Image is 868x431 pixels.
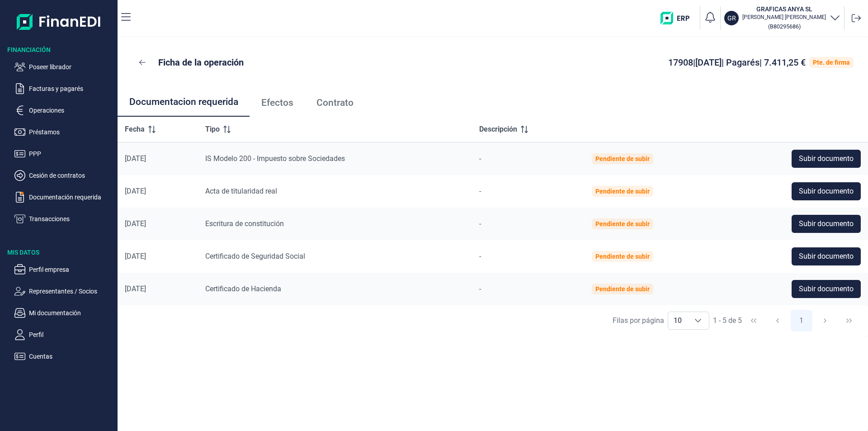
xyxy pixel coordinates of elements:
p: [PERSON_NAME] [PERSON_NAME] [742,14,826,21]
a: Efectos [250,88,305,118]
p: Perfil empresa [29,264,114,275]
span: Subir documento [799,218,854,229]
a: Contrato [305,88,365,118]
span: - [479,252,481,260]
div: Pte. de firma [813,59,850,66]
div: [DATE] [125,284,191,294]
div: Choose [687,312,709,329]
button: Perfil empresa [14,264,114,275]
div: [DATE] [125,154,191,163]
button: Documentación requerida [14,192,114,203]
button: GRGRAFICAS ANYA SL[PERSON_NAME] [PERSON_NAME](B80295686) [724,5,840,32]
span: Efectos [261,98,293,108]
span: - [479,284,481,293]
span: 1 - 5 de 5 [713,317,742,324]
button: Previous Page [767,310,788,332]
button: Subir documento [792,150,861,168]
span: IS Modelo 200 - Impuesto sobre Sociedades [205,154,345,163]
span: Tipo [205,124,220,135]
button: Representantes / Socios [14,286,114,297]
span: Contrato [316,98,354,108]
p: Transacciones [29,213,114,224]
p: Mi documentación [29,308,114,318]
p: Préstamos [29,127,114,137]
p: Ficha de la operación [158,56,244,69]
p: Facturas y pagarés [29,83,114,94]
button: Subir documento [792,182,861,200]
p: Documentación requerida [29,192,114,203]
span: Documentacion requerida [129,97,238,107]
span: Escritura de constitución [205,219,284,228]
button: PPP [14,148,114,159]
button: Cuentas [14,351,114,362]
button: First Page [743,310,764,332]
button: Transacciones [14,213,114,224]
div: Pendiente de subir [595,155,650,162]
span: Descripción [479,124,517,135]
button: Operaciones [14,105,114,116]
span: Subir documento [799,186,854,197]
span: - [479,219,481,228]
span: 10 [668,312,687,329]
span: Certificado de Seguridad Social [205,252,305,260]
span: Subir documento [799,284,854,294]
p: Cuentas [29,351,114,362]
h3: GRAFICAS ANYA SL [742,5,826,14]
img: erp [660,12,696,24]
button: Subir documento [792,215,861,233]
button: Next Page [814,310,836,332]
a: Documentacion requerida [118,88,250,118]
p: Cesión de contratos [29,170,114,181]
p: PPP [29,148,114,159]
p: Representantes / Socios [29,286,114,297]
div: Pendiente de subir [595,220,650,227]
div: Pendiente de subir [595,253,650,260]
button: Poseer librador [14,62,114,72]
div: [DATE] [125,219,191,228]
button: Cesión de contratos [14,170,114,181]
button: Subir documento [792,247,861,265]
div: Filas por página [613,315,664,326]
p: Perfil [29,329,114,340]
span: - [479,154,481,163]
span: Acta de titularidad real [205,187,277,195]
span: Subir documento [799,251,854,262]
button: Facturas y pagarés [14,83,114,94]
button: Last Page [838,310,860,332]
button: Perfil [14,329,114,340]
span: Fecha [125,124,145,135]
div: [DATE] [125,252,191,261]
button: Page 1 [791,310,812,332]
button: Mi documentación [14,308,114,318]
button: Subir documento [792,280,861,298]
p: GR [727,14,736,23]
span: Subir documento [799,153,854,164]
img: Logo de aplicación [17,7,101,36]
span: - [479,187,481,195]
div: Pendiente de subir [595,188,650,195]
button: Préstamos [14,127,114,137]
span: 17908 | [DATE] | Pagarés | 7.411,25 € [668,57,806,68]
small: Copiar cif [768,23,801,30]
div: [DATE] [125,187,191,196]
p: Poseer librador [29,62,114,72]
span: Certificado de Hacienda [205,284,281,293]
div: Pendiente de subir [595,285,650,293]
p: Operaciones [29,105,114,116]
